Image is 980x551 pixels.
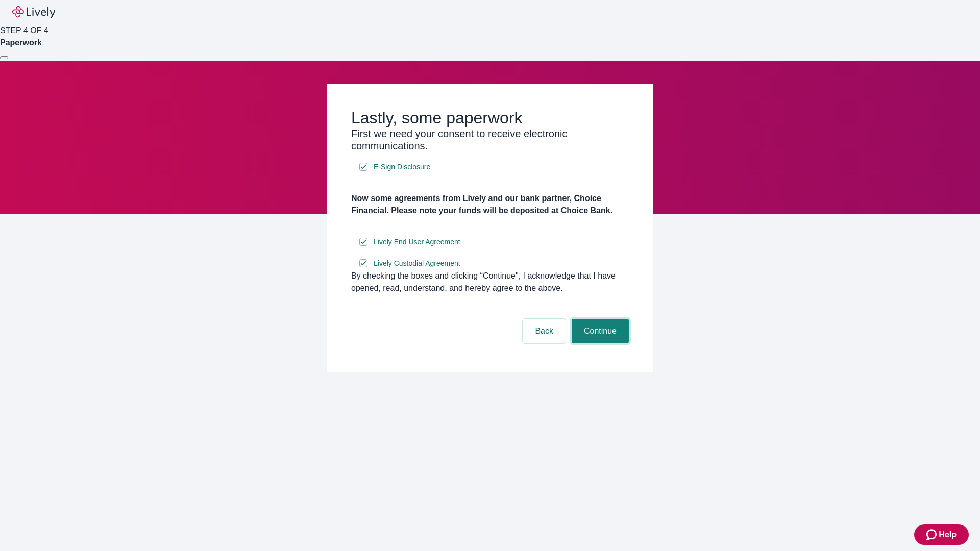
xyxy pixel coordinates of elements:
span: Help [939,529,957,541]
h3: First we need your consent to receive electronic communications. [351,128,629,152]
span: E-Sign Disclosure [374,162,430,172]
a: e-sign disclosure document [372,236,462,248]
div: By checking the boxes and clicking “Continue", I acknowledge that I have opened, read, understand... [351,270,629,294]
button: Continue [572,319,629,343]
img: Lively [12,6,55,18]
button: Zendesk support iconHelp [914,524,969,545]
span: Lively End User Agreement [374,237,460,247]
a: e-sign disclosure document [372,161,432,173]
h4: Now some agreements from Lively and our bank partner, Choice Financial. Please note your funds wi... [351,192,629,217]
a: e-sign disclosure document [372,257,462,270]
button: Back [523,319,566,343]
span: Lively Custodial Agreement [374,258,460,269]
h2: Lastly, some paperwork [351,108,629,128]
svg: Zendesk support icon [926,529,939,541]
